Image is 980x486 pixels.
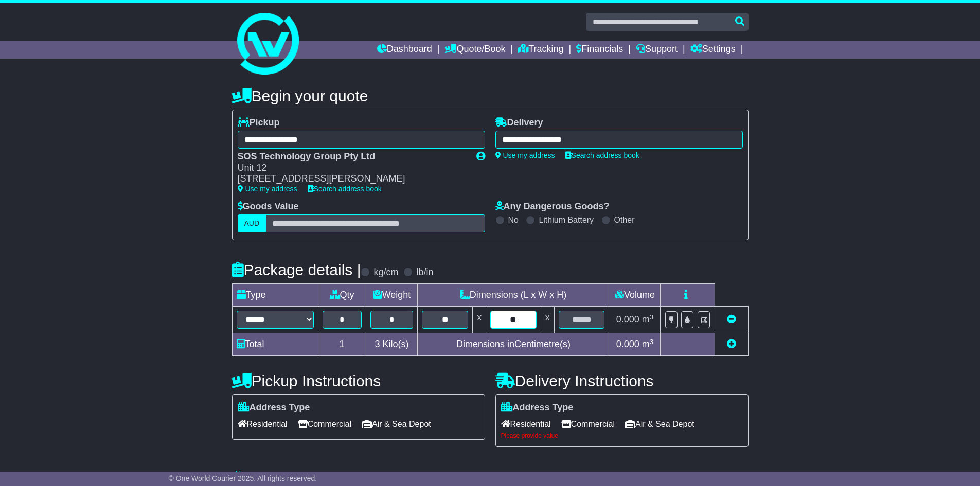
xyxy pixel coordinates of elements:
label: Any Dangerous Goods? [495,201,610,212]
h4: Begin your quote [232,87,749,104]
label: Goods Value [238,201,299,212]
td: x [473,307,486,333]
td: Dimensions (L x W x H) [418,284,609,307]
label: Other [614,215,635,225]
label: Delivery [495,117,543,129]
label: kg/cm [373,267,398,278]
label: Pickup [238,117,280,129]
td: Dimensions in Centimetre(s) [418,333,609,356]
label: Lithium Battery [539,215,594,225]
a: Use my address [495,151,555,159]
span: Commercial [298,416,351,432]
a: Use my address [238,185,297,193]
label: Address Type [501,402,574,413]
a: Financials [576,41,623,59]
a: Support [636,41,678,59]
sup: 3 [650,338,654,346]
label: Address Type [238,402,310,413]
label: AUD [238,214,266,232]
sup: 3 [650,313,654,321]
label: lb/in [416,267,433,278]
span: 0.000 [616,314,639,325]
a: Settings [690,41,736,59]
a: Remove this item [727,314,736,325]
span: Residential [501,416,551,432]
a: Tracking [518,41,563,59]
td: Weight [366,284,418,307]
a: Add new item [727,339,736,349]
span: Commercial [561,416,615,432]
td: Kilo(s) [366,333,418,356]
a: Dashboard [377,41,432,59]
td: Qty [318,284,366,307]
span: 3 [375,339,380,349]
td: x [541,307,554,333]
label: No [508,215,519,225]
td: Total [232,333,318,356]
a: Search address book [308,185,382,193]
span: m [642,314,654,325]
td: Volume [609,284,661,307]
h4: Delivery Instructions [495,372,749,389]
span: Air & Sea Depot [362,416,431,432]
td: 1 [318,333,366,356]
h4: Pickup Instructions [232,372,485,389]
h4: Package details | [232,261,361,278]
span: Residential [238,416,288,432]
span: Air & Sea Depot [625,416,694,432]
span: m [642,339,654,349]
span: © One World Courier 2025. All rights reserved. [169,474,317,482]
div: SOS Technology Group Pty Ltd [238,151,466,163]
a: Quote/Book [444,41,505,59]
td: Type [232,284,318,307]
div: [STREET_ADDRESS][PERSON_NAME] [238,173,466,185]
span: 0.000 [616,339,639,349]
a: Search address book [565,151,639,159]
div: Unit 12 [238,163,466,174]
div: Please provide value [501,432,743,439]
